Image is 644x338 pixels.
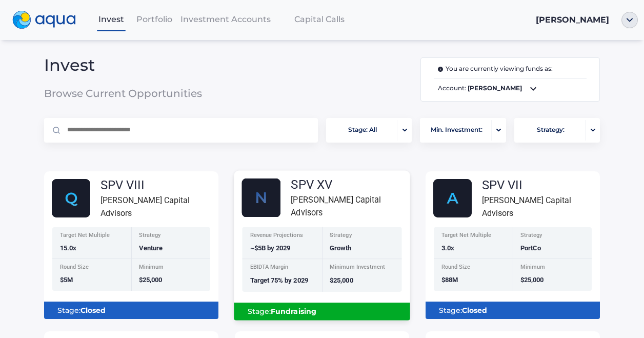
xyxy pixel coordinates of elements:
[100,179,218,191] div: SPV VIII
[433,179,472,217] img: AlphaFund.svg
[12,11,76,29] img: logo
[441,276,458,284] span: $88M
[271,307,316,316] b: Fundraising
[60,276,73,284] span: $5M
[80,306,106,315] b: Closed
[250,244,291,252] span: ~$5B by 2029
[176,9,275,30] a: Investment Accounts
[242,303,401,320] div: Stage:
[431,120,482,140] span: Min. Investment:
[496,128,501,132] img: portfolio-arrow
[139,232,204,241] div: Strategy
[520,232,586,241] div: Strategy
[520,276,544,284] span: $25,000
[250,265,316,273] div: EBIDTA Margin
[621,12,638,28] img: ellipse
[468,84,522,92] b: [PERSON_NAME]
[330,244,351,252] span: Growth
[44,88,229,98] span: Browse Current Opportunities
[537,120,565,140] span: Strategy:
[294,14,345,24] span: Capital Calls
[330,276,353,284] span: $25,000
[420,118,506,143] button: Min. Investment:portfolio-arrow
[98,14,124,24] span: Invest
[438,64,553,74] span: You are currently viewing funds as:
[514,118,600,143] button: Strategy:portfolio-arrow
[330,265,395,273] div: Minimum Investment
[132,9,176,30] a: Portfolio
[520,244,541,252] span: PortCo
[241,178,280,217] img: Nscale_fund_card.svg
[520,264,586,273] div: Minimum
[53,127,60,134] img: Magnifier
[6,8,90,32] a: logo
[250,276,308,284] span: Target 75% by 2029
[441,244,454,252] span: 3.0x
[291,193,410,220] div: [PERSON_NAME] Capital Advisors
[291,178,410,191] div: SPV XV
[90,9,132,30] a: Invest
[60,232,125,241] div: Target Net Multiple
[250,232,316,241] div: Revenue Projections
[434,302,592,319] div: Stage:
[438,67,446,72] img: i.svg
[139,264,204,273] div: Minimum
[402,128,407,132] img: portfolio-arrow
[139,276,162,284] span: $25,000
[330,232,395,241] div: Strategy
[591,128,595,132] img: portfolio-arrow
[275,9,364,30] a: Capital Calls
[462,306,487,315] b: Closed
[44,60,229,70] span: Invest
[434,83,587,95] span: Account:
[52,302,210,319] div: Stage:
[60,264,125,273] div: Round Size
[180,14,271,24] span: Investment Accounts
[348,120,377,140] span: Stage: All
[482,194,600,220] div: [PERSON_NAME] Capital Advisors
[60,244,76,252] span: 15.0x
[100,194,218,220] div: [PERSON_NAME] Capital Advisors
[139,244,163,252] span: Venture
[441,232,507,241] div: Target Net Multiple
[326,118,412,143] button: Stage: Allportfolio-arrow
[441,264,507,273] div: Round Size
[482,179,600,191] div: SPV VII
[136,14,172,24] span: Portfolio
[536,15,609,25] span: [PERSON_NAME]
[52,179,90,217] img: Group_48614.svg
